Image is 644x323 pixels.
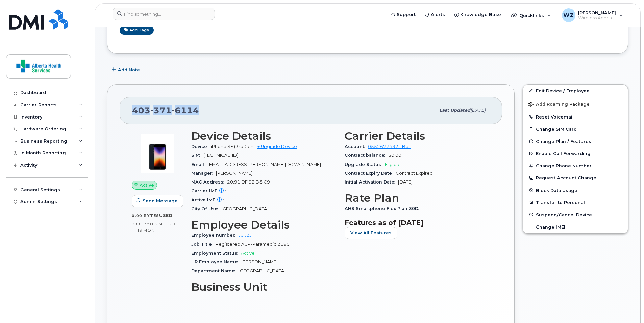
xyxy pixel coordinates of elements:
h3: Rate Plan [345,192,490,204]
span: Knowledge Base [460,11,501,18]
button: Add Note [107,64,146,76]
button: View All Features [345,227,397,239]
span: Alerts [431,11,445,18]
span: Add Note [118,67,140,73]
span: — [229,188,233,193]
span: SIM [191,153,203,158]
span: 6114 [172,105,199,115]
h3: Employee Details [191,219,337,231]
span: — [227,197,231,202]
span: 0.00 Bytes [132,222,157,227]
span: Initial Activation Date [345,179,398,185]
span: Add Roaming Package [528,102,590,108]
span: [PERSON_NAME] [578,10,616,15]
span: Job Title [191,242,216,247]
span: $0.00 [388,153,401,158]
span: Account [345,144,368,149]
a: Knowledge Base [450,8,506,21]
button: Change Plan / Features [523,135,628,147]
a: + Upgrade Device [257,144,297,149]
span: Active [140,182,154,188]
span: City Of Use [191,206,221,211]
span: iPhone SE (3rd Gen) [211,144,255,149]
span: Send Message [143,198,178,204]
span: [DATE] [398,179,413,185]
a: 0552677432 - Bell [368,144,411,149]
span: 20:91:DF:92:D8:C9 [227,179,270,185]
span: [PERSON_NAME] [216,171,252,176]
span: Last updated [439,108,470,113]
input: Find something... [113,8,215,20]
span: Upgrade Status [345,162,385,167]
span: [EMAIL_ADDRESS][PERSON_NAME][DOMAIN_NAME] [208,162,321,167]
span: HR Employee Name [191,259,241,264]
button: Change IMEI [523,221,628,233]
a: Add tags [120,26,154,35]
span: used [159,213,173,218]
span: Employment Status [191,251,241,256]
span: Enable Call Forwarding [536,151,591,156]
span: MAC Address [191,179,227,185]
button: Block Data Usage [523,184,628,196]
button: Transfer to Personal [523,196,628,209]
a: Edit Device / Employee [523,85,628,97]
span: Quicklinks [519,13,544,18]
span: Contract Expired [396,171,433,176]
h3: Device Details [191,130,337,142]
h3: Features as of [DATE] [345,219,490,227]
h3: Carrier Details [345,130,490,142]
span: Change Plan / Features [536,139,591,144]
button: Reset Voicemail [523,111,628,123]
span: [PERSON_NAME] [241,259,278,264]
span: [GEOGRAPHIC_DATA] [221,206,268,211]
span: [GEOGRAPHIC_DATA] [239,268,286,273]
span: Active [241,251,255,256]
span: WZ [563,11,574,19]
span: Department Name [191,268,239,273]
button: Enable Call Forwarding [523,147,628,159]
span: Email [191,162,208,167]
button: Send Message [132,195,183,207]
span: Device [191,144,211,149]
span: Registered ACP-Paramedic 2190 [216,242,290,247]
span: Employee number [191,233,239,238]
span: 403 [132,105,199,115]
span: 0.00 Bytes [132,213,159,218]
span: Manager [191,171,216,176]
span: [TECHNICAL_ID] [203,153,238,158]
div: Quicklinks [506,8,556,22]
img: image20231002-3703462-1angbar.jpeg [137,133,178,174]
span: Contract balance [345,153,388,158]
span: Carrier IMEI [191,188,229,193]
h3: Business Unit [191,281,337,293]
button: Change Phone Number [523,159,628,172]
button: Suspend/Cancel Device [523,209,628,221]
span: Contract Expiry Date [345,171,396,176]
span: AHS Smartphone Flex Plan 30D [345,206,422,211]
a: Alerts [420,8,450,21]
button: Add Roaming Package [523,97,628,111]
span: Active IMEI [191,197,227,202]
div: Wei Zhou [557,8,628,22]
span: Suspend/Cancel Device [536,212,592,217]
span: 371 [150,105,172,115]
span: View All Features [350,230,392,236]
span: Eligible [385,162,401,167]
span: [DATE] [470,108,486,113]
button: Change SIM Card [523,123,628,135]
a: Support [386,8,420,21]
span: Support [397,11,416,18]
span: Wireless Admin [578,15,616,21]
button: Request Account Change [523,172,628,184]
a: JUIJZJ [239,233,252,238]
